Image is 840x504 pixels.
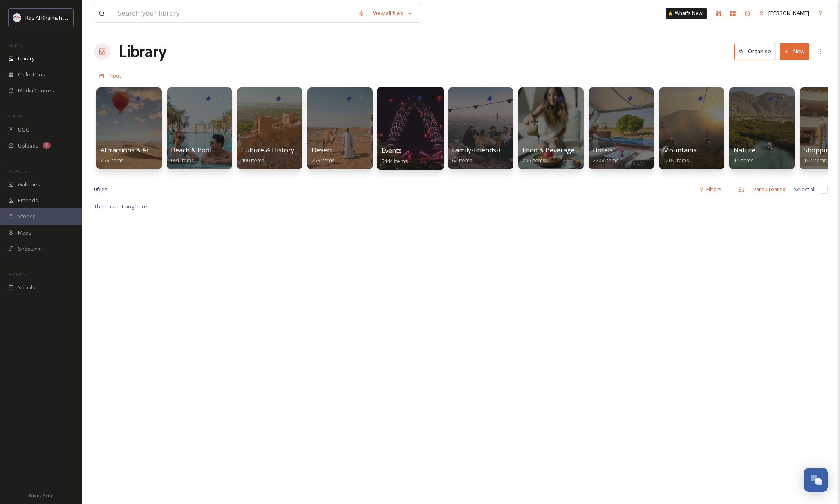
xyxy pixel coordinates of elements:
[733,146,755,164] a: Nature41 items
[663,146,697,155] span: Mountains
[241,157,264,164] span: 400 items
[18,126,29,134] span: UGC
[794,186,815,193] span: Select all
[522,157,546,164] span: 296 items
[18,213,36,220] span: Stories
[593,146,613,155] span: Hotels
[18,197,38,204] span: Embeds
[18,284,35,291] span: Socials
[780,43,809,60] button: New
[18,142,38,150] span: Uploads
[110,72,121,79] span: Root
[18,245,40,253] span: SnapLink
[29,493,53,498] span: Privacy Policy
[593,146,619,164] a: Hotels2208 items
[171,146,211,155] span: Beach & Pool
[8,42,22,48] span: MEDIA
[94,203,148,210] span: There is nothing here.
[101,157,124,164] span: 656 items
[8,113,26,119] span: COLLECT
[13,13,21,22] img: Logo_RAKTDA_RGB-01.png
[734,43,780,60] a: Organise
[311,146,335,164] a: Desert258 items
[666,8,707,19] a: What's New
[804,468,828,492] button: Open Chat
[381,157,408,164] span: 5444 items
[43,142,51,149] div: 8
[593,157,619,164] span: 2208 items
[241,146,294,155] span: Culture & History
[695,181,726,197] div: Filters
[733,146,755,155] span: Nature
[18,71,45,78] span: Collections
[8,271,25,277] span: SOCIALS
[452,146,536,155] span: Family-Friends-Couple-Solo
[369,5,417,21] a: View all files
[8,168,27,174] span: WIDGETS
[733,157,754,164] span: 41 items
[755,5,813,21] a: [PERSON_NAME]
[734,43,775,60] button: Organise
[452,157,473,164] span: 62 items
[113,4,354,22] input: Search your library
[522,146,575,155] span: Food & Beverage
[18,87,54,94] span: Media Centres
[663,146,697,164] a: Mountains1209 items
[101,146,169,155] span: Attractions & Activities
[452,146,536,164] a: Family-Friends-Couple-Solo62 items
[29,490,53,500] a: Privacy Policy
[18,229,31,237] span: Maps
[748,181,790,197] div: Date Created
[94,186,108,193] span: 0 file s
[381,147,408,165] a: Events5444 items
[381,146,402,155] span: Events
[768,9,809,17] span: [PERSON_NAME]
[663,157,689,164] span: 1209 items
[522,146,575,164] a: Food & Beverage296 items
[311,146,332,155] span: Desert
[25,13,141,21] span: Ras Al Khaimah Tourism Development Authority
[804,157,827,164] span: 192 items
[171,157,194,164] span: 691 items
[241,146,294,164] a: Culture & History400 items
[311,157,335,164] span: 258 items
[18,55,34,63] span: Library
[119,39,167,64] a: Library
[110,71,121,81] a: Root
[18,181,40,188] span: Galleries
[101,146,169,164] a: Attractions & Activities656 items
[171,146,211,164] a: Beach & Pool691 items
